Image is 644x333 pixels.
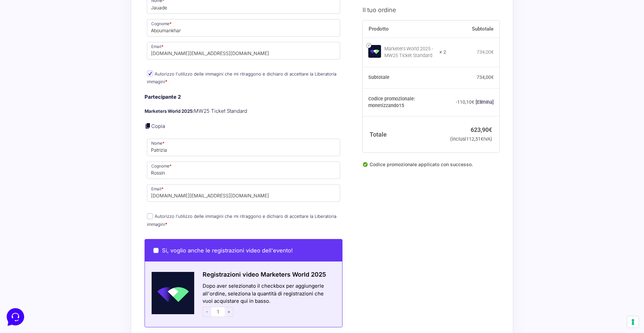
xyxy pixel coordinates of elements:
[627,316,639,328] button: Le tue preferenze relative al consenso per le tecnologie di tracciamento
[5,216,47,231] button: Home
[58,225,76,231] p: Messaggi
[363,67,446,88] th: Subtotale
[44,60,99,66] span: Inizia una conversazione
[147,213,336,227] label: Autorizzo l'utilizzo delle immagini che mi ritraggono e dichiaro di accettare la Liberatoria imma...
[466,136,483,142] span: 112,51
[194,282,342,319] div: Dopo aver selezionato il checkbox per aggiungerle all'ordine, seleziona la quantità di registrazi...
[103,225,113,231] p: Aiuto
[446,88,499,116] td: -
[472,99,474,105] span: €
[476,99,494,105] a: Rimuovi il codice promozionale monetizzando15
[491,75,494,80] span: €
[477,75,494,80] bdi: 734,00
[11,83,52,89] span: Trova una risposta
[11,38,24,51] img: dark
[363,20,446,38] th: Prodotto
[203,307,211,317] span: -
[147,71,336,84] label: Autorizzo l'utilizzo delle immagini che mi ritraggono e dichiaro di accettare la Liberatoria imma...
[145,107,342,115] p: MW25 Ticket Standard
[162,247,293,254] span: Si, voglio anche le registrazioni video dell'evento!
[47,216,88,231] button: Messaggi
[363,116,446,152] th: Totale
[147,70,153,77] input: Autorizzo l'utilizzo delle immagini che mi ritraggono e dichiaro di accettare la Liberatoria imma...
[15,98,110,104] input: Cerca un articolo...
[11,27,57,32] span: Le tue conversazioni
[439,49,446,55] strong: × 2
[471,126,492,133] bdi: 623,90
[363,88,446,116] th: Codice promozionale: monetizzando15
[20,225,32,231] p: Home
[446,20,499,38] th: Subtotale
[450,136,492,142] small: (inclusi IVA)
[32,38,46,51] img: dark
[88,216,129,231] button: Aiuto
[71,83,123,89] a: Apri Centro Assistenza
[477,49,494,54] bdi: 734,00
[21,38,35,51] img: dark
[481,136,483,142] span: €
[5,5,113,16] h2: Ciao da Marketers 👋
[153,248,159,253] input: Si, voglio anche le registrazioni video dell'evento!
[145,108,194,114] strong: Marketers World 2025:
[145,93,342,101] h4: Partecipante 2
[145,272,194,315] img: Schermata-2022-04-11-alle-18.28.41.png
[491,49,494,54] span: €
[203,271,326,278] span: Registrazioni video Marketers World 2025
[147,213,153,219] input: Autorizzo l'utilizzo delle immagini che mi ritraggono e dichiaro di accettare la Liberatoria imma...
[384,45,435,59] div: Marketers World 2025 - MW25 Ticket Standard
[5,307,25,327] iframe: Customerly Messenger Launcher
[11,56,123,70] button: Inizia una conversazione
[457,99,474,105] span: 110,10
[225,307,233,317] span: +
[211,307,225,317] input: 1
[489,126,492,133] span: €
[151,123,165,129] a: Copia
[363,160,499,173] div: Codice promozionale applicato con successo.
[363,5,499,14] h3: Il tuo ordine
[368,45,381,57] img: Marketers World 2025 - MW25 Ticket Standard
[145,123,151,129] a: Copia i dettagli dell'acquirente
